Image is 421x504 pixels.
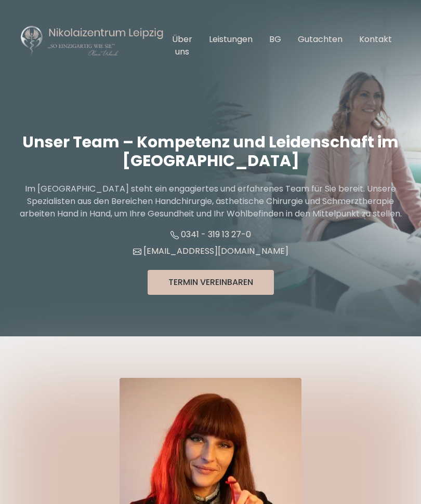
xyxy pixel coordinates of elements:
a: BG [269,33,281,45]
a: Kontakt [359,33,392,45]
button: Termin Vereinbaren [148,270,274,295]
a: Nikolaizentrum Leipzig Logo [21,25,164,66]
a: Gutachten [298,33,343,45]
h1: Unser Team – Kompetenz und Leidenschaft im [GEOGRAPHIC_DATA] [10,133,411,170]
a: Über uns [172,33,192,58]
p: Im [GEOGRAPHIC_DATA] steht ein engagiertes und erfahrenes Team für Sie bereit. Unsere Spezialiste... [10,183,411,220]
a: Leistungen [209,33,253,45]
a: [EMAIL_ADDRESS][DOMAIN_NAME] [133,245,288,257]
img: Nikolaizentrum Leipzig Logo [21,25,164,57]
a: 0341 - 319 13 27-0 [170,228,251,240]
